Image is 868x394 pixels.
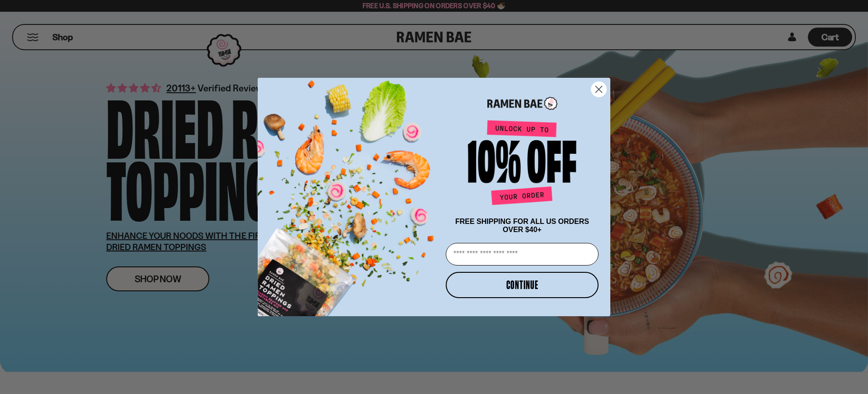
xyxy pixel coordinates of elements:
[258,70,442,316] img: ce7035ce-2e49-461c-ae4b-8ade7372f32c.png
[446,272,599,298] button: CONTINUE
[487,96,557,111] img: Ramen Bae Logo
[466,120,579,209] img: Unlock up to 10% off
[455,218,589,233] span: FREE SHIPPING FOR ALL US ORDERS OVER $40+
[591,81,607,97] button: Close dialog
